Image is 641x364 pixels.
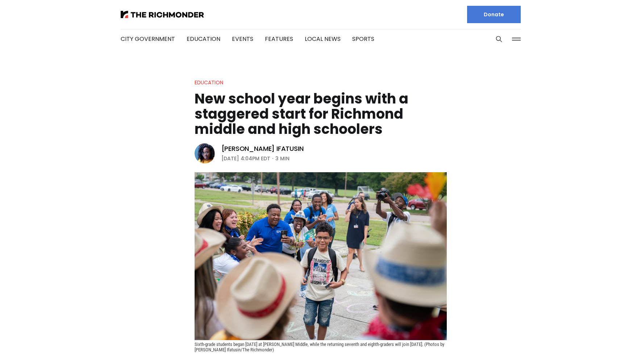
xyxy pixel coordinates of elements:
[232,35,253,43] a: Events
[195,79,223,86] a: Education
[221,144,304,153] a: [PERSON_NAME] Ifatusin
[221,154,270,163] time: [DATE] 4:04PM EDT
[467,6,521,23] a: Donate
[195,172,447,340] img: New school year begins with a staggered start for Richmond middle and high schoolers
[195,143,215,164] img: Victoria A. Ifatusin
[195,91,447,137] h1: New school year begins with a staggered start for Richmond middle and high schoolers
[195,342,445,352] span: Sixth-grade students began [DATE] at [PERSON_NAME] Middle, while the returning seventh and eighth...
[187,35,220,43] a: Education
[121,11,204,18] img: The Richmonder
[265,35,293,43] a: Features
[352,35,374,43] a: Sports
[121,35,175,43] a: City Government
[275,154,290,163] span: 3 min
[494,34,504,45] button: Search this site
[305,35,341,43] a: Local News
